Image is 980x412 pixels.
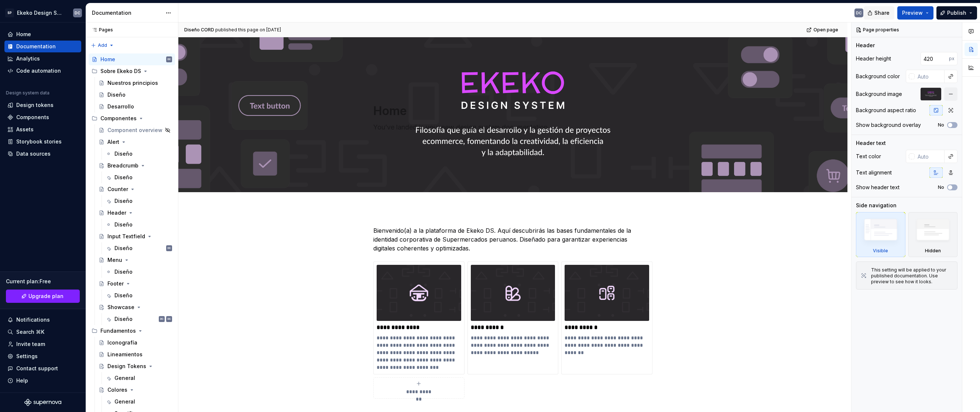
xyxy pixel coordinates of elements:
div: DC [856,10,862,16]
div: Diseño [114,292,133,299]
div: Invite team [16,340,45,348]
a: Code automation [4,65,81,77]
div: Colores [107,386,127,394]
div: Design Tokens [107,363,146,370]
a: Component overview [96,124,175,136]
div: This setting will be applied to your published documentation. Use preview to see how it looks. [871,267,953,285]
input: Auto [915,150,945,163]
div: Diseño [114,221,133,228]
button: Preview [897,6,933,20]
input: Auto [915,70,945,83]
div: SP [5,8,14,17]
div: Fundamentos [100,327,136,335]
a: Diseño [103,148,175,160]
div: Diseño [114,315,133,323]
div: Nuestros principios [107,79,158,87]
button: SPEkeko Design SystemDC [1,5,84,21]
a: Showcase [96,301,175,313]
div: DC [168,245,171,252]
div: Home [100,56,115,63]
span: Upgrade plan [28,292,64,300]
div: Breadcrumb [107,162,138,169]
button: Help [4,375,81,387]
a: Analytics [4,53,81,65]
div: Documentation [16,43,56,50]
span: Diseño CORD [184,27,214,33]
div: Header [856,42,875,49]
div: Showcase [107,304,134,311]
div: Show background overlay [856,121,921,129]
div: Counter [107,186,128,193]
div: Code automation [16,67,61,75]
div: Fundamentos [89,325,175,337]
div: Current plan : Free [6,278,80,285]
a: Diseño [103,266,175,278]
div: Assets [16,126,34,133]
div: Alert [107,138,119,146]
div: Componentes [89,112,175,124]
a: HomeDC [89,53,175,65]
a: Iconografía [96,337,175,349]
div: General [114,374,135,382]
a: Components [4,111,81,123]
div: Design tokens [16,101,54,109]
div: Diseño [107,91,126,98]
img: aafe8a08-7856-40d6-8523-1251fe4fe1d0.png [565,265,649,321]
div: Visible [856,212,905,257]
p: Bienvenido(a) a la plataforma de Ekeko DS. Aquí descubrirás las bases fundamentales de la identid... [373,226,652,253]
div: Analytics [16,55,40,62]
div: Header [107,209,126,217]
div: Home [16,31,31,38]
div: Visible [873,248,888,254]
div: Diseño [114,174,133,181]
a: Diseño [103,290,175,301]
a: Header [96,207,175,219]
a: Settings [4,350,81,362]
div: Diseño [114,197,133,205]
div: DC [75,10,80,16]
div: DC [168,315,171,323]
a: Breadcrumb [96,160,175,172]
div: Component overview [107,127,162,134]
a: Storybook stories [4,136,81,148]
a: Footer [96,278,175,290]
div: Lineamientos [107,351,143,358]
a: Lineamientos [96,349,175,360]
button: Publish [936,6,977,20]
a: Alert [96,136,175,148]
a: Diseño [103,172,175,183]
div: Componentes [100,115,137,122]
a: DiseñoDCDC [103,313,175,325]
div: Search ⌘K [16,328,44,336]
a: Colores [96,384,175,396]
div: Input Textfield [107,233,145,240]
div: Header text [856,139,886,147]
div: Diseño [114,245,133,252]
a: Desarrollo [96,101,175,112]
span: Open page [813,27,838,33]
div: Diseño [114,268,133,276]
div: DC [160,315,164,323]
span: Preview [902,9,923,17]
div: Footer [107,280,124,287]
a: Design tokens [4,99,81,111]
a: Invite team [4,338,81,350]
button: Add [89,40,116,51]
a: Diseño [103,219,175,231]
div: Text alignment [856,169,892,176]
label: No [938,122,944,128]
a: Nuestros principios [96,77,175,89]
div: Design system data [6,90,49,96]
a: Design Tokens [96,360,175,372]
div: Show header text [856,184,900,191]
div: Data sources [16,150,51,157]
button: Share [864,6,894,20]
div: Settings [16,353,38,360]
div: Hidden [925,248,941,254]
a: Open page [804,25,842,35]
a: Input Textfield [96,231,175,242]
div: Ekeko Design System [17,9,64,17]
div: Pages [89,27,113,33]
p: px [949,56,955,62]
div: Diseño [114,150,133,157]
